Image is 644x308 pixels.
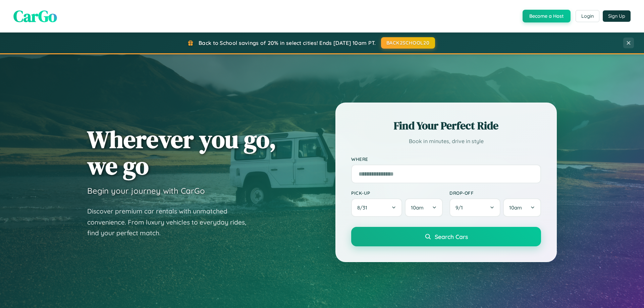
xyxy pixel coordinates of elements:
p: Book in minutes, drive in style [351,136,541,146]
button: Login [576,10,599,22]
span: Back to School savings of 20% in select cities! Ends [DATE] 10am PT. [199,40,376,46]
label: Drop-off [449,190,541,196]
span: CarGo [13,5,57,27]
button: Search Cars [351,227,541,246]
button: 10am [405,198,443,217]
h3: Begin your journey with CarGo [87,186,205,196]
p: Discover premium car rentals with unmatched convenience. From luxury vehicles to everyday rides, ... [87,206,255,239]
label: Pick-up [351,190,443,196]
span: 9 / 1 [455,204,466,211]
span: 10am [509,204,522,211]
button: Sign Up [603,10,631,22]
button: BACK2SCHOOL20 [381,37,435,49]
span: Search Cars [435,233,468,240]
h1: Wherever you go, we go [87,126,276,179]
label: Where [351,156,541,162]
button: 10am [503,198,541,217]
h2: Find Your Perfect Ride [351,118,541,133]
button: 9/1 [449,198,500,217]
span: 8 / 31 [357,204,371,211]
button: Become a Host [523,10,571,22]
button: 8/31 [351,198,402,217]
span: 10am [411,204,424,211]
